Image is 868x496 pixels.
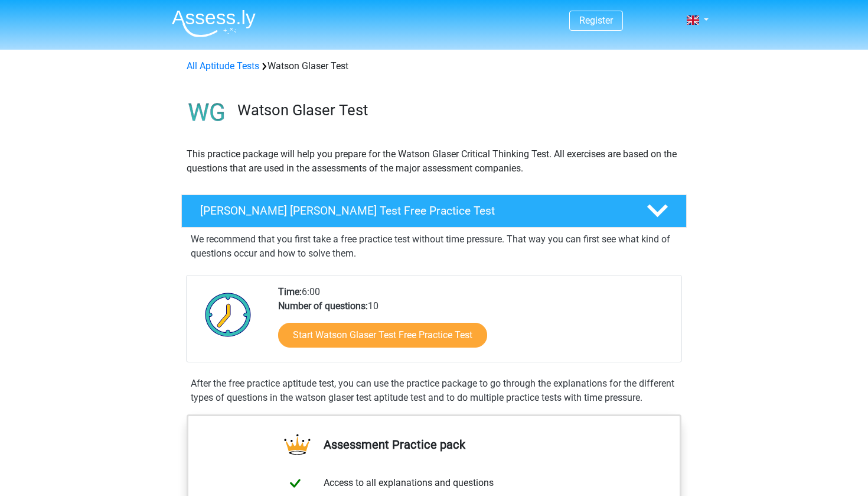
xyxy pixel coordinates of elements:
[182,59,686,73] div: Watson Glaser Test
[278,286,302,297] b: Time:
[200,204,628,218] h4: [PERSON_NAME] [PERSON_NAME] Test Free Practice Test
[579,15,613,26] a: Register
[278,300,368,312] b: Number of questions:
[269,285,681,362] div: 6:00 10
[187,60,259,72] a: All Aptitude Tests
[278,323,487,348] a: Start Watson Glaser Test Free Practice Test
[187,147,681,176] p: This practice package will help you prepare for the Watson Glaser Critical Thinking Test. All exe...
[191,232,677,261] p: We recommend that you first take a free practice test without time pressure. That way you can fir...
[198,285,258,344] img: Clock
[186,377,682,405] div: After the free practice aptitude test, you can use the practice package to go through the explana...
[237,101,677,119] h3: Watson Glaser Test
[182,87,232,138] img: watson glaser test
[172,9,256,37] img: Assessly
[177,194,691,228] a: [PERSON_NAME] [PERSON_NAME] Test Free Practice Test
